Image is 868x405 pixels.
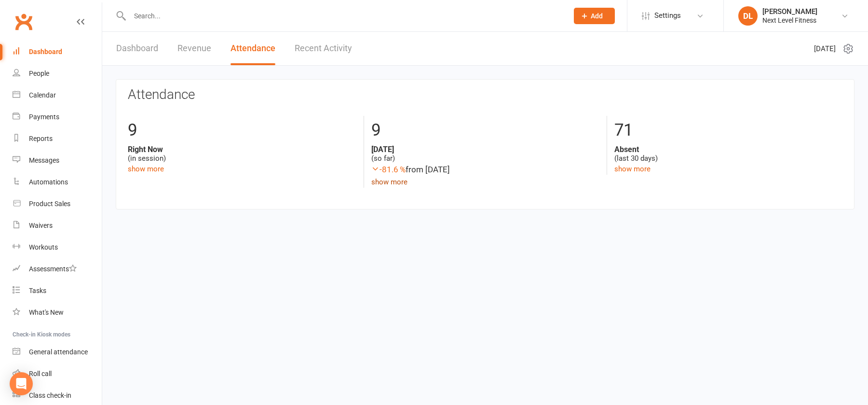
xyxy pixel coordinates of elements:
a: Reports [13,128,102,150]
strong: Right Now [128,145,356,154]
div: (last 30 days) [614,145,842,163]
a: Assessments [13,258,102,280]
div: Assessments [29,265,77,273]
div: Next Level Fitness [762,16,817,25]
div: Open Intercom Messenger [10,372,33,395]
a: Roll call [13,363,102,385]
a: Dashboard [13,41,102,63]
div: Automations [29,178,68,186]
div: 71 [614,116,842,145]
div: People [29,70,49,77]
input: Search... [127,9,561,23]
div: Tasks [29,287,46,294]
strong: Absent [614,145,842,154]
span: [DATE] [814,43,836,55]
div: 9 [128,116,356,145]
div: (so far) [371,145,599,163]
a: Payments [13,106,102,128]
a: Clubworx [12,10,36,34]
a: Workouts [13,237,102,258]
a: Messages [13,150,102,171]
span: Add [591,12,603,20]
div: Calendar [29,91,56,99]
a: show more [371,178,407,186]
div: (in session) [128,145,356,163]
button: Add [574,8,615,24]
div: Payments [29,113,59,121]
div: General attendance [29,348,88,356]
h3: Attendance [128,87,842,102]
div: Messages [29,156,59,164]
div: [PERSON_NAME] [762,7,817,16]
div: Roll call [29,370,52,377]
div: Waivers [29,222,53,229]
strong: [DATE] [371,145,599,154]
a: show more [614,165,651,173]
a: show more [128,165,164,173]
a: Automations [13,171,102,193]
a: Recent Activity [295,32,352,65]
a: Attendance [231,32,275,65]
span: Settings [654,5,681,27]
a: Tasks [13,280,102,302]
a: Dashboard [116,32,158,65]
div: What's New [29,308,64,316]
div: Dashboard [29,48,62,56]
div: Product Sales [29,200,70,208]
a: Waivers [13,215,102,237]
div: Class check-in [29,391,71,399]
div: 9 [371,116,599,145]
div: Reports [29,135,53,142]
a: Product Sales [13,193,102,215]
a: What's New [13,302,102,323]
div: DL [738,6,758,26]
a: People [13,63,102,84]
div: from [DATE] [371,163,599,176]
a: General attendance kiosk mode [13,341,102,363]
a: Revenue [177,32,211,65]
a: Calendar [13,84,102,106]
span: -81.6 % [371,165,406,174]
div: Workouts [29,243,58,251]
